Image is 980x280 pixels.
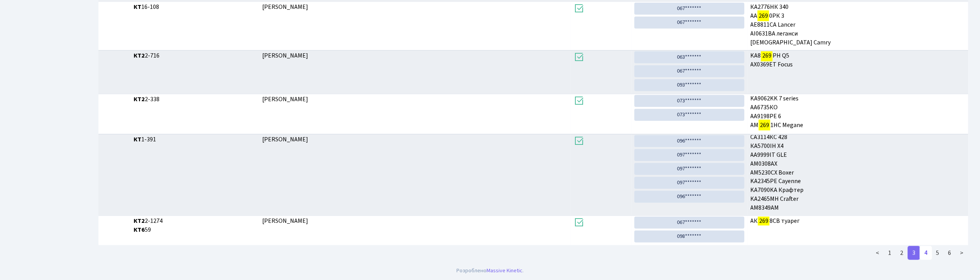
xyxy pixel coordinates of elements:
[751,3,965,47] span: КА2776НК 340 АА 0РК 3 AE8811CA Lancer АІ0631ВА леганси [DEMOGRAPHIC_DATA] Camry
[134,51,256,60] span: 2-716
[871,246,884,260] a: <
[262,135,308,144] span: [PERSON_NAME]
[884,246,896,260] a: 1
[262,51,308,60] span: [PERSON_NAME]
[134,135,256,144] span: 1-391
[134,95,256,104] span: 2-338
[751,51,965,69] span: KA8 PH Q5 АX0369ЕТ Focus
[956,246,968,260] a: >
[134,3,256,12] span: 16-108
[758,10,769,21] mark: 269
[761,50,773,61] mark: 269
[134,51,145,60] b: КТ2
[751,135,965,212] span: КА1 КА 428 СЕ1553ЕО 428 КА0656СХ 428 СА3114КС 428 КА5700ІН X4 АА9999ІТ GLE АМ0308АХ АМ5230СХ Boxe...
[262,3,308,11] span: [PERSON_NAME]
[944,246,956,260] a: 6
[908,246,920,260] a: 3
[759,120,770,131] mark: 269
[134,217,256,234] span: 2-1274 59
[932,246,944,260] a: 5
[751,95,965,130] span: KA9062KK 7 series АА6735КО АА9198РЕ 6 АМ 1НС Megane
[896,246,908,260] a: 2
[262,95,308,104] span: [PERSON_NAME]
[134,217,145,225] b: КТ2
[134,95,145,104] b: КТ2
[487,266,522,275] a: Massive Kinetic
[134,226,145,234] b: КТ6
[920,246,932,260] a: 4
[456,266,524,275] div: Розроблено .
[262,217,308,225] span: [PERSON_NAME]
[134,135,141,144] b: КТ
[134,3,141,11] b: КТ
[751,217,965,226] span: АК 8СВ туарег
[758,216,770,226] mark: 269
